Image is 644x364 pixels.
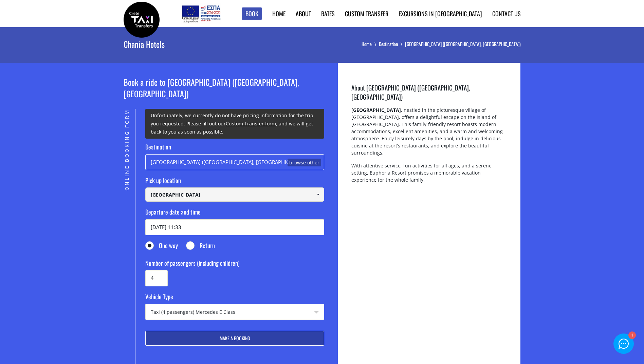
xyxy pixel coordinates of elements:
[145,331,324,346] button: Make a booking
[242,7,262,20] a: Book
[288,159,321,167] a: browse other
[145,176,324,188] label: Pick up location
[186,241,215,253] label: Return
[145,259,324,270] label: Number of passengers (including children)
[145,154,324,170] div: [GEOGRAPHIC_DATA] ([GEOGRAPHIC_DATA], [GEOGRAPHIC_DATA])
[399,9,482,18] a: Excursions in [GEOGRAPHIC_DATA]
[379,40,405,47] a: Destination
[492,9,521,18] a: Contact us
[124,15,160,22] a: Crete Taxi Transfers | Euphoria Resort (Kolymbari, Chania) | Crete Taxi Transfers
[351,106,507,162] p: , nestled in the picturesque village of [GEOGRAPHIC_DATA], offers a delightful escape on the isla...
[226,120,276,127] a: Custom Transfer form
[351,83,507,106] h3: About [GEOGRAPHIC_DATA] ([GEOGRAPHIC_DATA], [GEOGRAPHIC_DATA])
[313,187,324,202] a: Show All Items
[351,162,507,189] p: With attentive service, fun activities for all ages, and a serene setting, Euphoria Resort promis...
[181,3,221,24] img: e-bannersEUERDF180X90.jpg
[145,143,324,154] label: Destination
[351,107,401,113] strong: [GEOGRAPHIC_DATA]
[272,9,286,18] a: Home
[145,187,324,202] input: Select pickup location
[321,9,335,18] a: Rates
[362,40,379,47] a: Home
[145,292,324,304] label: Vehicle Type
[124,27,205,61] h1: Chania Hotels
[124,2,160,38] img: Crete Taxi Transfers | Euphoria Resort (Kolymbari, Chania) | Crete Taxi Transfers
[145,241,178,253] label: One way
[145,109,324,139] div: Unfortunately, we currently do not have pricing information for the trip you requested. Please fi...
[345,9,388,18] a: Custom Transfer
[145,208,324,219] label: Departure date and time
[296,9,311,18] a: About
[628,331,636,339] div: 1
[405,41,521,47] li: [GEOGRAPHIC_DATA] ([GEOGRAPHIC_DATA], [GEOGRAPHIC_DATA])
[124,76,325,109] h2: Book a ride to [GEOGRAPHIC_DATA] ([GEOGRAPHIC_DATA], [GEOGRAPHIC_DATA])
